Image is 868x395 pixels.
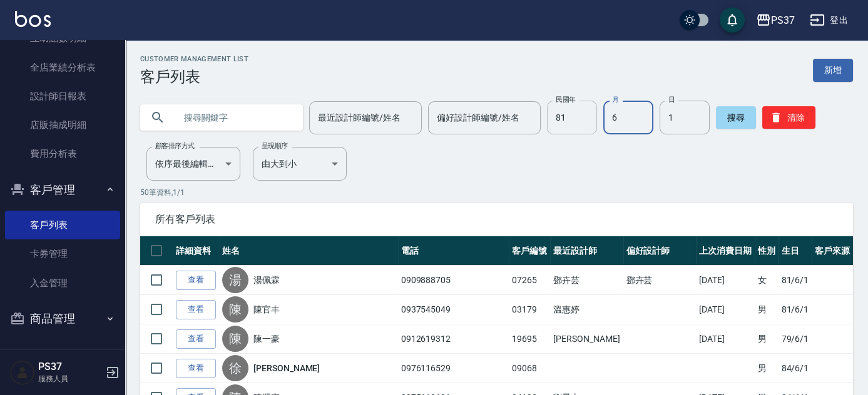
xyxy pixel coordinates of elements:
[5,53,120,82] a: 全店業績分析表
[219,236,398,266] th: 姓名
[222,355,248,381] div: 徐
[5,211,120,239] a: 客戶列表
[509,266,550,295] td: 07265
[10,360,35,385] img: Person
[253,147,347,181] div: 由大到小
[176,359,216,378] a: 查看
[253,362,320,374] a: [PERSON_NAME]
[253,332,280,345] a: 陳一豪
[696,324,755,354] td: [DATE]
[140,187,853,198] p: 50 筆資料, 1 / 1
[556,95,575,104] label: 民國年
[38,373,102,384] p: 服務人員
[173,236,219,266] th: 詳細資料
[696,266,755,295] td: [DATE]
[778,236,812,266] th: 生日
[778,266,812,295] td: 81/6/1
[176,271,216,290] a: 查看
[253,303,280,316] a: 陳官丰
[778,295,812,324] td: 81/6/1
[176,329,216,349] a: 查看
[612,95,618,104] label: 月
[755,354,779,383] td: 男
[155,141,195,151] label: 顧客排序方式
[762,106,815,129] button: 清除
[805,9,853,32] button: 登出
[696,236,755,266] th: 上次消費日期
[253,274,280,286] a: 湯佩霖
[5,302,120,335] button: 商品管理
[398,324,509,354] td: 0912619312
[222,296,248,322] div: 陳
[222,267,248,293] div: 湯
[755,295,779,324] td: 男
[550,295,623,324] td: 溫惠婷
[509,236,550,266] th: 客戶編號
[398,266,509,295] td: 0909888705
[812,236,853,266] th: 客戶來源
[696,295,755,324] td: [DATE]
[38,361,102,373] h5: PS37
[509,354,550,383] td: 09068
[623,236,696,266] th: 偏好設計師
[550,266,623,295] td: 鄧卉芸
[623,266,696,295] td: 鄧卉芸
[155,213,838,226] span: 所有客戶列表
[813,59,853,82] a: 新增
[222,326,248,352] div: 陳
[778,354,812,383] td: 84/6/1
[15,11,51,27] img: Logo
[771,12,795,28] div: PS37
[5,82,120,111] a: 設計師日報表
[751,7,800,33] button: PS37
[146,147,240,181] div: 依序最後編輯時間
[755,236,779,266] th: 性別
[755,266,779,295] td: 女
[398,354,509,383] td: 0976116529
[5,139,120,168] a: 費用分析表
[755,324,779,354] td: 男
[550,236,623,266] th: 最近設計師
[720,7,745,32] button: save
[398,295,509,324] td: 0937545049
[176,300,216,319] a: 查看
[140,68,248,86] h3: 客戶列表
[262,141,288,151] label: 呈現順序
[5,239,120,268] a: 卡券管理
[5,111,120,139] a: 店販抽成明細
[5,269,120,297] a: 入金管理
[175,101,293,134] input: 搜尋關鍵字
[778,324,812,354] td: 79/6/1
[668,95,675,104] label: 日
[550,324,623,354] td: [PERSON_NAME]
[716,106,756,129] button: 搜尋
[5,174,120,206] button: 客戶管理
[398,236,509,266] th: 電話
[140,55,248,63] h2: Customer Management List
[509,295,550,324] td: 03179
[509,324,550,354] td: 19695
